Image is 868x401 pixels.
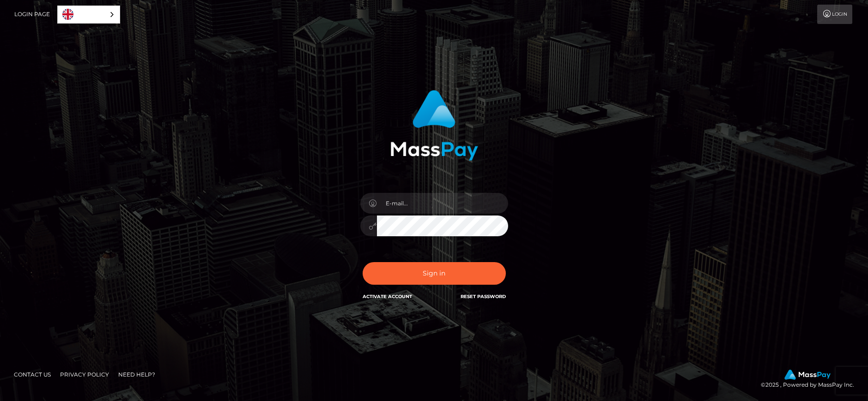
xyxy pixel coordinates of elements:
[761,370,861,390] div: © 2025 , Powered by MassPay Inc.
[363,293,412,299] a: Activate Account
[390,90,478,161] img: MassPay Login
[461,293,506,299] a: Reset Password
[57,6,120,24] aside: Language selected: English
[784,370,831,380] img: MassPay
[56,367,113,382] a: Privacy Policy
[817,5,852,24] a: Login
[115,367,159,382] a: Need Help?
[377,193,508,214] input: E-mail...
[57,6,120,24] div: Language
[363,262,506,285] button: Sign in
[10,367,55,382] a: Contact Us
[58,6,120,23] a: English
[14,5,50,24] a: Login Page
